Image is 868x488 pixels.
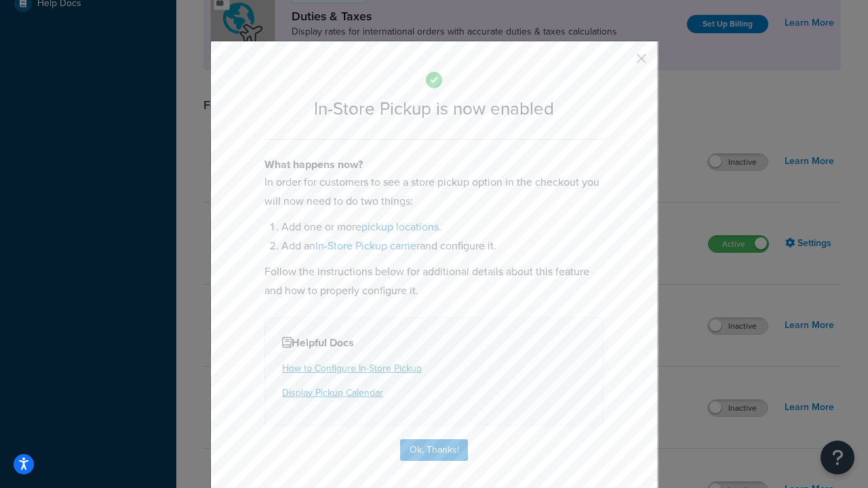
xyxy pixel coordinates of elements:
h4: Helpful Docs [282,335,586,351]
p: In order for customers to see a store pickup option in the checkout you will now need to do two t... [264,173,604,211]
a: In-Store Pickup carrier [315,238,420,253]
h2: In-Store Pickup is now enabled [264,99,604,119]
p: Follow the instructions below for additional details about this feature and how to properly confi... [264,262,604,300]
a: pickup locations [361,219,439,235]
a: Display Pickup Calendar [282,386,383,400]
li: Add an and configure it. [281,237,604,256]
a: How to Configure In-Store Pickup [282,361,422,375]
h4: What happens now? [264,157,604,173]
li: Add one or more . [281,218,604,237]
button: Ok, Thanks! [400,439,468,461]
